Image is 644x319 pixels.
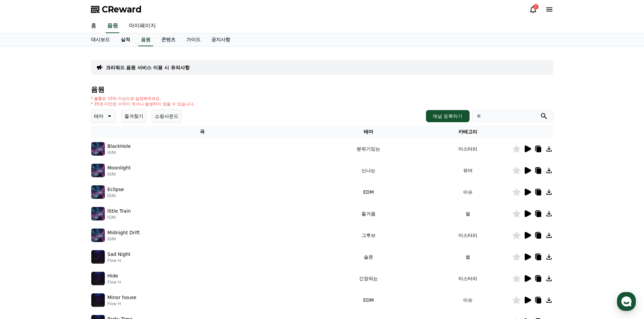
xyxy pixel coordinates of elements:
a: 마이페이지 [123,19,161,33]
button: 채널 등록하기 [426,110,469,122]
td: 썰 [424,203,512,224]
p: IGNI [108,150,131,155]
p: 테마 [94,111,103,121]
td: 미스터리 [424,138,512,160]
p: IGNI [108,193,124,198]
span: 설정 [104,224,113,230]
td: 미스터리 [424,224,512,246]
td: 썰 [424,246,512,268]
td: 이슈 [424,289,512,311]
th: 곡 [91,126,314,138]
td: 미스터리 [424,268,512,289]
span: 홈 [21,224,25,230]
p: Flow H [108,258,130,263]
a: 콘텐츠 [156,33,181,46]
img: music [91,207,105,220]
a: 대시보드 [86,33,115,46]
td: EDM [313,181,423,203]
td: 분위기있는 [313,138,423,160]
img: music [91,272,105,285]
p: BlackHole [108,143,131,150]
th: 테마 [313,126,423,138]
img: music [91,229,105,242]
img: music [91,250,105,264]
td: 신나는 [313,160,423,181]
h4: 음원 [91,86,553,93]
a: 홈 [86,19,102,33]
a: CReward [91,4,142,15]
td: 슬픈 [313,246,423,268]
td: 그루브 [313,224,423,246]
a: 대화 [45,214,87,231]
td: 유머 [424,160,512,181]
td: 이슈 [424,181,512,203]
td: 즐거움 [313,203,423,224]
span: CReward [102,4,142,15]
td: EDM [313,289,423,311]
a: 공지사항 [206,33,236,46]
p: * 35초 미만은 수익이 적거나 발생하지 않을 수 있습니다. [91,101,195,107]
p: IGNI [108,171,131,177]
p: little Train [108,208,131,215]
td: 긴장되는 [313,268,423,289]
img: music [91,142,105,156]
div: 2 [533,4,539,9]
span: 대화 [62,224,70,230]
img: music [91,185,105,199]
a: 2 [529,5,537,14]
th: 카테고리 [424,126,512,138]
img: music [91,164,105,177]
a: 홈 [2,214,45,231]
p: IGNI [108,215,131,220]
img: music [91,293,105,307]
p: Midnight Drift [108,229,140,236]
p: Sad Night [108,251,130,258]
a: 음원 [106,19,119,33]
p: Flow H [108,301,137,307]
p: Hide [108,272,118,280]
a: 가이드 [181,33,206,46]
p: Moonlight [108,164,131,171]
button: 테마 [91,109,116,123]
a: 설정 [87,214,130,231]
p: * 볼륨은 15% 이상으로 설정해주세요. [91,96,195,101]
a: 실적 [115,33,136,46]
a: 음원 [138,33,153,46]
p: Eclipse [108,186,124,193]
p: Flow H [108,280,121,285]
a: 크리워드 음원 서비스 이용 시 유의사항 [106,64,190,71]
button: 즐겨찾기 [121,109,146,123]
p: Minor house [108,294,137,301]
p: IGNI [108,236,140,242]
button: 쇼핑사운드 [152,109,182,123]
